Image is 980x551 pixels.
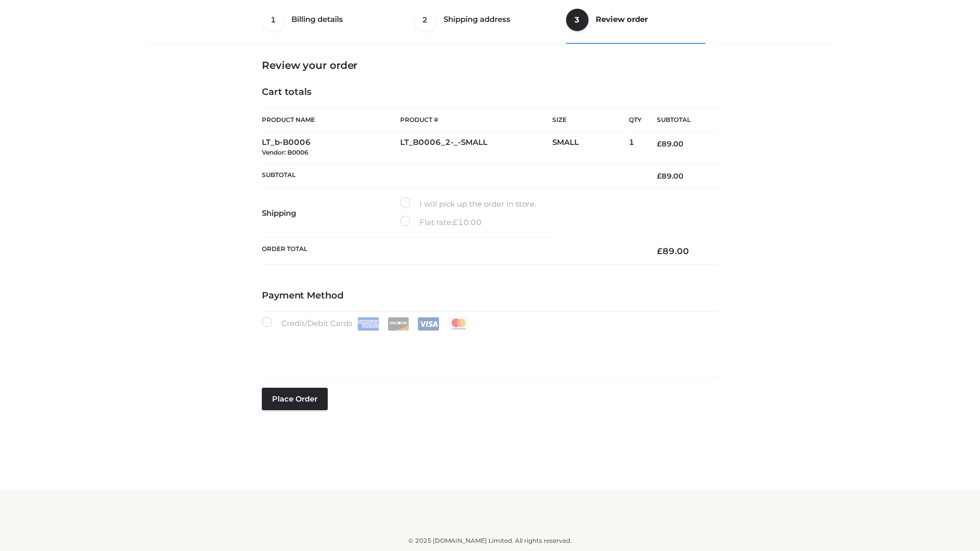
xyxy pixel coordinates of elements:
img: Amex [357,317,379,331]
bdi: 89.00 [657,139,683,148]
bdi: 89.00 [657,246,689,256]
th: Subtotal [262,163,642,188]
bdi: 10.00 [453,217,482,227]
td: SMALL [552,132,629,164]
label: Credit/Debit Cards [262,317,471,331]
div: © 2025 [DOMAIN_NAME] Limited. All rights reserved. [152,536,828,546]
label: I will pick up the order in store. [400,197,536,211]
img: Discover [387,317,409,331]
th: Product Name [262,108,400,132]
img: Mastercard [448,317,470,331]
bdi: 89.00 [657,171,683,181]
label: Flat rate: [400,216,482,229]
span: £ [657,139,661,148]
th: Product # [400,108,552,132]
h4: Cart totals [262,87,718,98]
small: Vendor: B0006 [262,148,308,156]
iframe: Secure payment input frame [260,329,716,366]
th: Order Total [262,238,642,265]
span: £ [657,171,661,181]
th: Qty [629,108,642,132]
td: LT_b-B0006 [262,132,400,164]
img: Visa [418,317,439,331]
button: Place order [262,388,328,410]
span: £ [657,246,663,256]
span: £ [453,217,458,227]
td: LT_B0006_2-_-SMALL [400,132,552,164]
th: Shipping [262,189,400,238]
th: Size [552,109,624,132]
td: 1 [629,132,642,164]
h4: Payment Method [262,290,718,302]
th: Subtotal [642,109,718,132]
h3: Review your order [262,59,718,71]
